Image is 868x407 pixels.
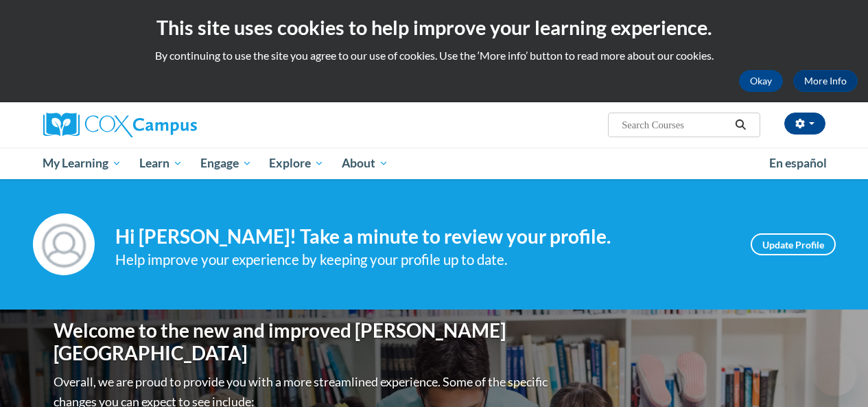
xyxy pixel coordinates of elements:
[10,48,858,63] p: By continuing to use the site you agree to our use of cookies. Use the ‘More info’ button to read...
[333,148,397,179] a: About
[260,148,333,179] a: Explore
[191,148,261,179] a: Engage
[43,113,290,137] a: Cox Campus
[43,155,121,172] span: My Learning
[54,319,551,365] h1: Welcome to the new and improved [PERSON_NAME][GEOGRAPHIC_DATA]
[130,148,191,179] a: Learn
[200,155,252,172] span: Engage
[269,155,324,172] span: Explore
[115,248,730,271] div: Help improve your experience by keeping your profile up to date.
[115,225,730,248] h4: Hi [PERSON_NAME]! Take a minute to review your profile.
[739,70,783,92] button: Okay
[730,117,751,133] button: Search
[769,156,827,170] span: En español
[760,149,836,178] a: En español
[813,352,857,396] iframe: Button to launch messaging window
[751,233,836,255] a: Update Profile
[342,155,388,172] span: About
[620,117,730,133] input: Search Courses
[784,113,825,135] button: Account Settings
[10,14,858,41] h2: This site uses cookies to help improve your learning experience.
[139,155,183,172] span: Learn
[793,70,858,92] a: More Info
[34,148,131,179] a: My Learning
[33,148,836,179] div: Main menu
[33,213,95,275] img: Profile Image
[43,113,197,137] img: Cox Campus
